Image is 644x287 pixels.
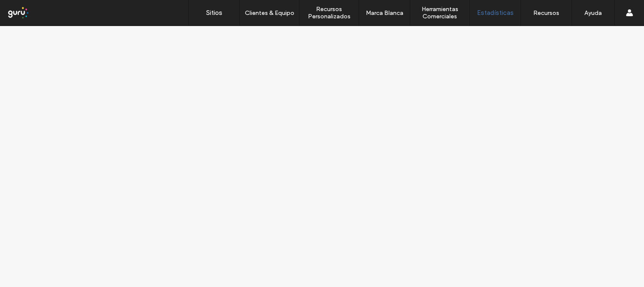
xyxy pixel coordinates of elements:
label: Marca Blanca [366,9,403,17]
label: Recursos Personalizados [299,6,359,20]
label: Herramientas Comerciales [410,6,469,20]
label: Recursos [533,9,559,17]
label: Clientes & Equipo [245,9,294,17]
label: Sitios [206,9,222,17]
label: Estadísticas [477,9,514,17]
label: Ayuda [584,9,602,17]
